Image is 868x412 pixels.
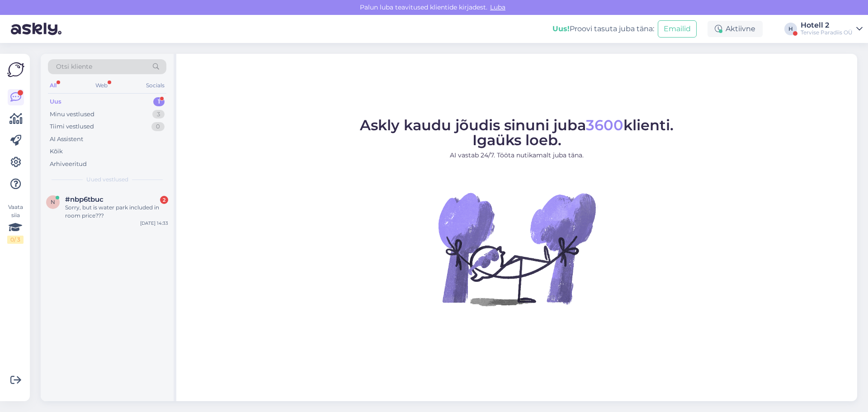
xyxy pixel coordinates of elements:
div: 1 [153,97,165,106]
div: Sorry, but is water park included in room price??? [65,204,168,220]
span: 3600 [586,116,623,134]
div: Minu vestlused [50,110,94,119]
p: AI vastab 24/7. Tööta nutikamalt juba täna. [360,151,674,160]
div: Tervise Paradiis OÜ [801,29,853,36]
span: Uued vestlused [86,175,128,184]
span: Otsi kliente [56,62,92,71]
div: 2 [160,196,168,204]
div: Web [94,80,109,91]
div: 0 [151,122,165,131]
div: Vaata siia [7,203,24,244]
div: Uus [50,97,61,106]
span: Luba [487,3,508,11]
div: Arhiveeritud [50,160,87,169]
span: #nbp6tbuc [65,195,104,204]
a: Hotell 2Tervise Paradiis OÜ [801,22,863,36]
div: Proovi tasuta juba täna: [552,24,654,34]
div: AI Assistent [50,135,83,144]
span: n [51,199,55,205]
b: Uus! [552,24,570,33]
div: Socials [144,80,166,91]
div: Hotell 2 [801,22,853,29]
div: Tiimi vestlused [50,122,94,131]
img: Askly Logo [7,61,24,78]
img: No Chat active [435,167,598,330]
div: All [48,80,58,91]
div: Kõik [50,147,63,156]
div: 3 [152,110,165,119]
div: Aktiivne [708,21,763,37]
div: H [784,23,797,35]
button: Emailid [658,20,697,38]
div: 0 / 3 [7,236,24,244]
div: [DATE] 14:33 [140,220,168,227]
span: Askly kaudu jõudis sinuni juba klienti. Igaüks loeb. [360,116,674,149]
